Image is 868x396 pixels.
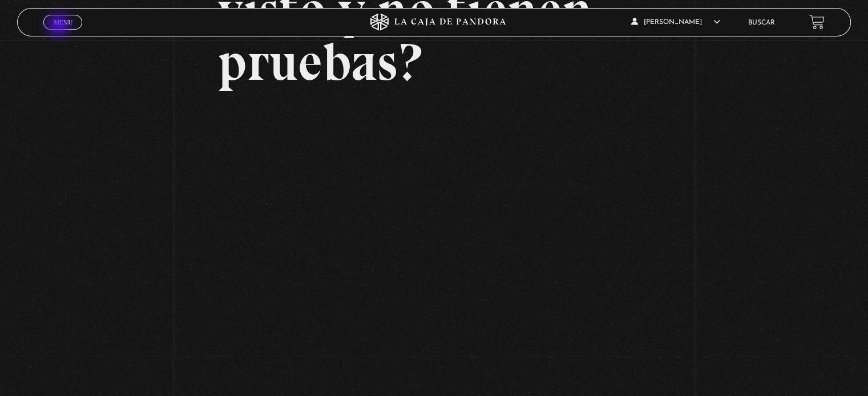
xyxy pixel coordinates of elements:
span: Menu [54,19,72,26]
iframe: Dailymotion video player – Que juras haber visto y no tienes pruebas (98) [217,105,651,349]
a: View your shopping cart [809,14,825,30]
a: Buscar [748,19,775,26]
span: Cerrar [50,28,76,36]
span: [PERSON_NAME] [631,19,720,26]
